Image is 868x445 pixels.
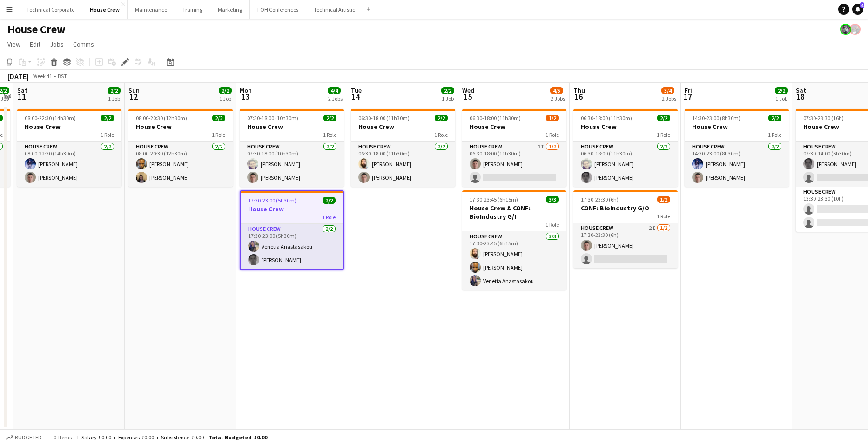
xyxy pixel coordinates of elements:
[550,87,563,94] span: 4/5
[210,0,250,19] button: Marketing
[328,87,341,94] span: 4/4
[545,131,559,138] span: 1 Role
[573,122,678,131] h3: House Crew
[685,86,692,94] span: Fri
[462,204,566,221] h3: House Crew & CONF: BioIndustry G/I
[775,95,787,102] div: 1 Job
[358,115,410,121] span: 06:30-18:00 (11h30m)
[16,91,27,102] span: 11
[657,213,670,220] span: 1 Role
[212,115,225,121] span: 2/2
[803,115,844,121] span: 07:30-23:30 (16h)
[852,4,863,15] a: 4
[462,109,566,187] app-job-card: 06:30-18:00 (11h30m)1/2House Crew1 RoleHouse Crew1I1/206:30-18:00 (11h30m)[PERSON_NAME]
[546,196,559,203] span: 3/3
[240,190,344,270] app-job-card: 17:30-23:00 (5h30m)2/2House Crew1 RoleHouse Crew2/217:30-23:00 (5h30m)Venetia Anastasakou[PERSON_...
[17,142,121,187] app-card-role: House Crew2/208:00-22:30 (14h30m)[PERSON_NAME][PERSON_NAME]
[662,95,676,102] div: 2 Jobs
[30,40,40,48] span: Edit
[250,0,306,19] button: FOH Conferences
[573,86,585,94] span: Thu
[573,223,678,268] app-card-role: House Crew2I1/217:30-23:30 (6h)[PERSON_NAME]
[435,115,448,121] span: 2/2
[573,204,678,212] h3: CONF: BioIndustry G/O
[551,95,565,102] div: 2 Jobs
[240,109,344,187] app-job-card: 07:30-18:00 (10h30m)2/2House Crew1 RoleHouse Crew2/207:30-18:00 (10h30m)[PERSON_NAME][PERSON_NAME]
[240,142,344,187] app-card-role: House Crew2/207:30-18:00 (10h30m)[PERSON_NAME][PERSON_NAME]
[136,115,187,121] span: 08:00-20:30 (12h30m)
[306,0,363,19] button: Technical Artistic
[7,22,66,36] h1: House Crew
[323,197,336,204] span: 2/2
[657,196,670,203] span: 1/2
[796,86,806,94] span: Sat
[775,87,788,94] span: 2/2
[573,190,678,268] app-job-card: 17:30-23:30 (6h)1/2CONF: BioIndustry G/O1 RoleHouse Crew2I1/217:30-23:30 (6h)[PERSON_NAME]
[323,131,336,138] span: 1 Role
[219,95,231,102] div: 1 Job
[108,87,121,94] span: 2/2
[51,434,74,441] span: 0 items
[581,196,619,203] span: 17:30-23:30 (6h)
[572,91,585,102] span: 16
[794,91,806,102] span: 18
[351,142,455,187] app-card-role: House Crew2/206:30-18:00 (11h30m)[PERSON_NAME][PERSON_NAME]
[351,109,455,187] div: 06:30-18:00 (11h30m)2/2House Crew1 RoleHouse Crew2/206:30-18:00 (11h30m)[PERSON_NAME][PERSON_NAME]
[351,86,362,94] span: Tue
[462,142,566,187] app-card-role: House Crew1I1/206:30-18:00 (11h30m)[PERSON_NAME]
[50,40,64,48] span: Jobs
[247,115,298,121] span: 07:30-18:00 (10h30m)
[860,2,864,8] span: 4
[101,131,114,138] span: 1 Role
[685,122,789,131] h3: House Crew
[768,115,781,121] span: 2/2
[461,91,474,102] span: 15
[128,109,233,187] app-job-card: 08:00-20:30 (12h30m)2/2House Crew1 RoleHouse Crew2/208:00-20:30 (12h30m)[PERSON_NAME][PERSON_NAME]
[657,131,670,138] span: 1 Role
[25,115,76,121] span: 08:00-22:30 (14h30m)
[462,86,474,94] span: Wed
[127,91,140,102] span: 12
[4,38,24,50] a: View
[241,224,343,269] app-card-role: House Crew2/217:30-23:00 (5h30m)Venetia Anastasakou[PERSON_NAME]
[323,115,336,121] span: 2/2
[768,131,781,138] span: 1 Role
[17,109,121,187] app-job-card: 08:00-22:30 (14h30m)2/2House Crew1 RoleHouse Crew2/208:00-22:30 (14h30m)[PERSON_NAME][PERSON_NAME]
[58,73,67,80] div: BST
[441,87,454,94] span: 2/2
[685,109,789,187] app-job-card: 14:30-23:00 (8h30m)2/2House Crew1 RoleHouse Crew2/214:30-23:00 (8h30m)[PERSON_NAME][PERSON_NAME]
[128,0,175,19] button: Maintenance
[128,86,140,94] span: Sun
[692,115,740,121] span: 14:30-23:00 (8h30m)
[849,24,861,35] app-user-avatar: Zubair PERM Dhalla
[470,196,518,203] span: 17:30-23:45 (6h15m)
[15,434,42,441] span: Budgeted
[128,122,233,131] h3: House Crew
[17,122,121,131] h3: House Crew
[442,95,454,102] div: 1 Job
[661,87,674,94] span: 3/4
[31,73,54,80] span: Week 41
[657,115,670,121] span: 2/2
[248,197,296,204] span: 17:30-23:00 (5h30m)
[241,205,343,213] h3: House Crew
[462,190,566,290] app-job-card: 17:30-23:45 (6h15m)3/3House Crew & CONF: BioIndustry G/I1 RoleHouse Crew3/317:30-23:45 (6h15m)[PE...
[840,24,851,35] app-user-avatar: Krisztian PERM Vass
[212,131,225,138] span: 1 Role
[128,142,233,187] app-card-role: House Crew2/208:00-20:30 (12h30m)[PERSON_NAME][PERSON_NAME]
[462,231,566,290] app-card-role: House Crew3/317:30-23:45 (6h15m)[PERSON_NAME][PERSON_NAME]Venetia Anastasakou
[573,142,678,187] app-card-role: House Crew2/206:30-18:00 (11h30m)[PERSON_NAME][PERSON_NAME]
[73,40,94,48] span: Comms
[351,122,455,131] h3: House Crew
[350,91,362,102] span: 14
[19,0,82,19] button: Technical Corporate
[17,86,27,94] span: Sat
[219,87,232,94] span: 2/2
[240,86,252,94] span: Mon
[108,95,120,102] div: 1 Job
